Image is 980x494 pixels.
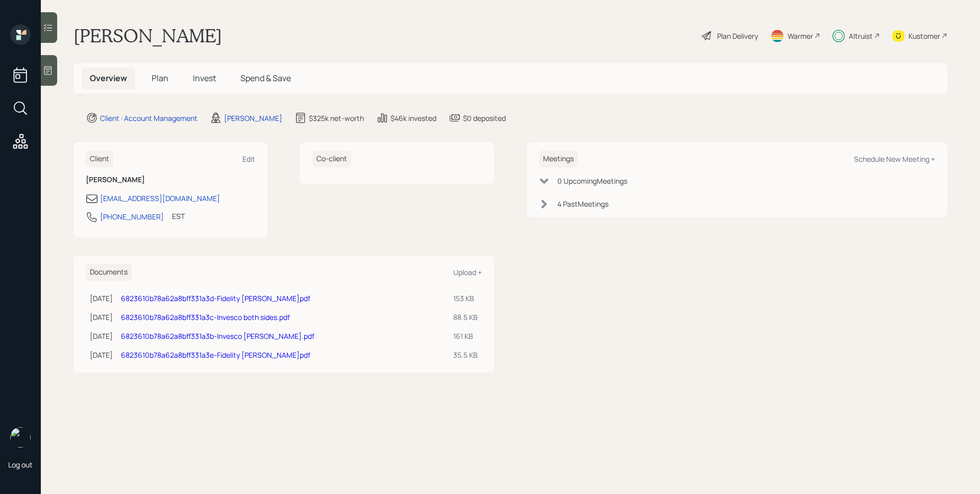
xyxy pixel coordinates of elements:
[854,154,935,164] div: Schedule New Meeting +
[463,113,506,123] div: $0 deposited
[453,293,478,304] div: 153 KB
[121,331,314,341] a: 6823610b78a62a8bff331a3b-Invesco [PERSON_NAME].pdf
[717,31,758,41] div: Plan Delivery
[242,154,255,164] div: Edit
[90,312,113,323] div: [DATE]
[121,312,290,322] a: 6823610b78a62a8bff331a3c-Invesco both sides.pdf
[73,24,222,47] h1: [PERSON_NAME]
[312,151,351,167] h6: Co-client
[86,151,113,167] h6: Client
[86,176,255,184] h6: [PERSON_NAME]
[90,331,113,341] div: [DATE]
[309,113,364,123] div: $325k net-worth
[849,31,873,41] div: Altruist
[90,293,113,304] div: [DATE]
[10,427,31,448] img: james-distasi-headshot.png
[240,72,291,84] span: Spend & Save
[90,350,113,360] div: [DATE]
[86,264,132,281] h6: Documents
[557,176,627,186] div: 0 Upcoming Meeting s
[90,72,127,84] span: Overview
[100,193,220,204] div: [EMAIL_ADDRESS][DOMAIN_NAME]
[100,211,164,222] div: [PHONE_NUMBER]
[100,113,198,123] div: Client · Account Management
[193,72,216,84] span: Invest
[152,72,168,84] span: Plan
[909,31,940,41] div: Kustomer
[121,293,310,303] a: 6823610b78a62a8bff331a3d-Fidelity [PERSON_NAME]pdf
[453,312,478,323] div: 88.5 KB
[172,211,185,221] div: EST
[121,350,310,360] a: 6823610b78a62a8bff331a3e-Fidelity [PERSON_NAME]pdf
[390,113,436,123] div: $46k invested
[453,331,478,341] div: 161 KB
[788,31,813,41] div: Warmer
[453,267,482,277] div: Upload +
[453,350,478,360] div: 35.5 KB
[557,199,608,209] div: 4 Past Meeting s
[224,113,282,123] div: [PERSON_NAME]
[8,460,33,470] div: Log out
[539,151,578,167] h6: Meetings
